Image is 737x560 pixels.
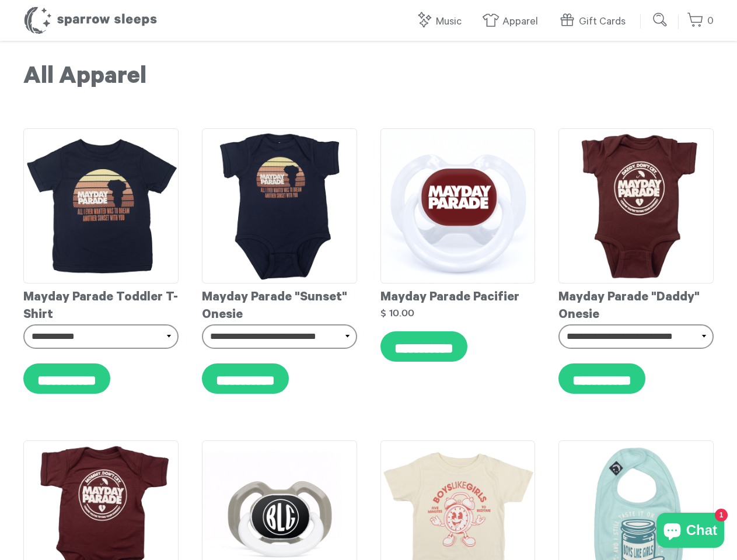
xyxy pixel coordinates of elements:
[415,9,467,34] a: Music
[558,128,714,283] img: Mayday_Parade_-_Daddy_Onesie_grande.png
[687,9,714,34] a: 0
[23,6,158,35] h1: Sparrow Sleeps
[558,9,631,34] a: Gift Cards
[23,283,179,324] div: Mayday Parade Toddler T-Shirt
[649,8,672,32] input: Submit
[380,283,536,307] div: Mayday Parade Pacifier
[380,308,414,318] strong: $ 10.00
[653,513,728,551] inbox-online-store-chat: Shopify online store chat
[23,128,179,283] img: MaydayParade-SunsetToddlerT-shirt_grande.png
[23,64,714,93] h1: All Apparel
[558,283,714,324] div: Mayday Parade "Daddy" Onesie
[380,128,536,283] img: MaydayParadePacifierMockup_grande.png
[482,9,544,34] a: Apparel
[202,128,357,283] img: MaydayParade-SunsetOnesie_grande.png
[202,283,357,324] div: Mayday Parade "Sunset" Onesie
